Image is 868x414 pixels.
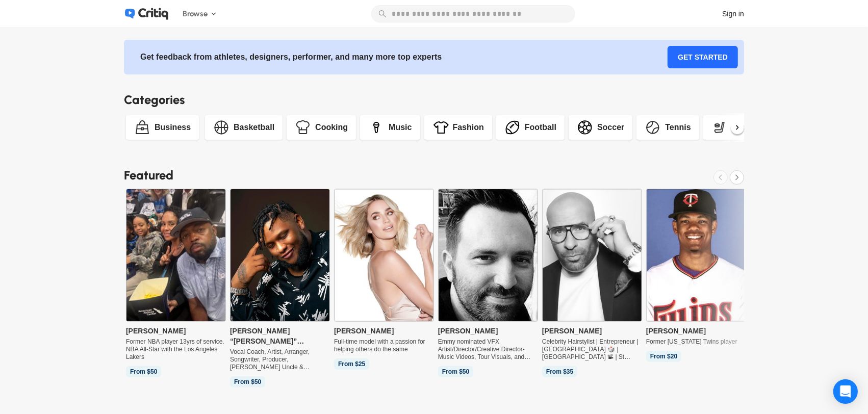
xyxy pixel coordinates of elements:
[155,121,191,134] div: Business
[636,115,699,140] a: Tennis
[126,189,225,321] img: File
[542,338,642,361] span: Celebrity Hairstylist | Entrepreneur | [GEOGRAPHIC_DATA] 🎲 |[GEOGRAPHIC_DATA] 📽 | St Tropez 🏖 | C...
[287,115,356,140] a: Cooking
[438,326,538,336] span: [PERSON_NAME]
[439,189,538,321] img: File
[126,115,199,140] a: Business
[424,115,492,140] a: Fashion
[646,326,746,336] span: [PERSON_NAME]
[496,115,565,140] a: Football
[234,121,274,134] div: Basketball
[124,166,173,185] h2: Featured
[140,51,442,63] div: Get feedback from athletes, designers, performer, and many more top experts
[183,8,208,20] span: Browse
[126,326,226,336] span: [PERSON_NAME]
[542,366,577,377] span: From $35
[543,189,642,321] img: File
[525,121,556,134] div: Football
[833,379,858,404] div: Open Intercom Messenger
[230,376,265,387] span: From $50
[335,189,433,321] img: File
[124,91,744,109] h2: Categories
[438,366,473,377] span: From $50
[569,115,632,140] a: Soccer
[646,351,681,362] span: From $20
[205,115,283,140] a: Basketball
[389,121,412,134] div: Music
[703,115,769,140] a: Hockey
[334,358,369,370] span: From $25
[126,366,161,377] span: From $50
[453,121,484,134] div: Fashion
[230,326,330,346] span: [PERSON_NAME] “[PERSON_NAME]” [PERSON_NAME]
[315,121,348,134] div: Cooking
[230,348,330,371] span: Vocal Coach, Artist, Arranger, Songwriter, Producer, [PERSON_NAME] Uncle & [PERSON_NAME] Duo, AGT...
[646,338,746,346] span: Former [US_STATE] Twins player
[438,338,538,361] span: Emmy nominated VFX Artist/Director/Creative Director- Music Videos, Tour Visuals, and VFX for fil...
[542,326,642,336] span: [PERSON_NAME]
[334,326,434,336] span: [PERSON_NAME]
[647,189,746,321] img: File
[231,189,329,321] img: File
[334,338,434,353] span: Full-time model with a passion for helping others do the same
[665,121,691,134] div: Tennis
[722,9,744,19] div: Sign in
[360,115,420,140] a: Music
[597,121,624,134] div: Soccer
[668,46,738,68] a: GET STARTED
[126,338,226,361] span: Former NBA player 13yrs of service. NBA All-Star with the Los Angeles Lakers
